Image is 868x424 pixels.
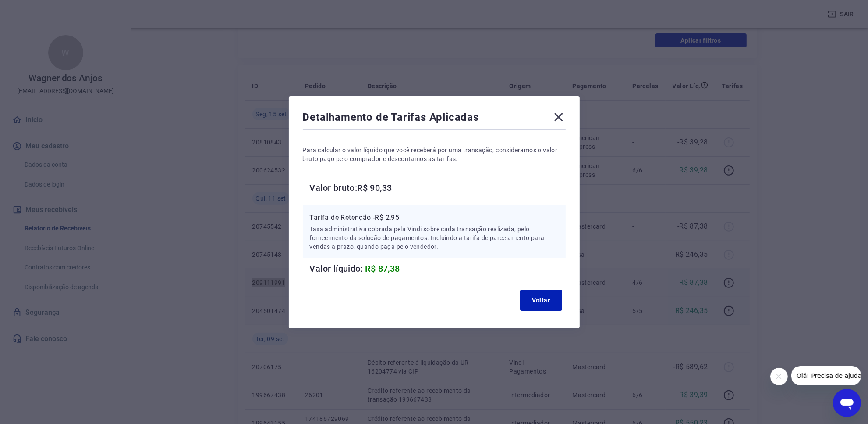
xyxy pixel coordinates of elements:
button: Voltar [520,290,562,311]
iframe: Botão para abrir a janela de mensagens [833,389,861,417]
h6: Valor líquido: [310,262,566,276]
p: Para calcular o valor líquido que você receberá por uma transação, consideramos o valor bruto pag... [303,146,566,163]
p: Taxa administrativa cobrada pela Vindi sobre cada transação realizada, pelo fornecimento da soluç... [310,225,559,251]
span: Olá! Precisa de ajuda? [5,6,74,13]
iframe: Fechar mensagem [770,368,788,385]
div: Detalhamento de Tarifas Aplicadas [303,110,566,128]
iframe: Mensagem da empresa [791,366,861,385]
h6: Valor bruto: R$ 90,33 [310,181,566,195]
p: Tarifa de Retenção: -R$ 2,95 [310,212,559,223]
span: R$ 87,38 [365,263,400,274]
